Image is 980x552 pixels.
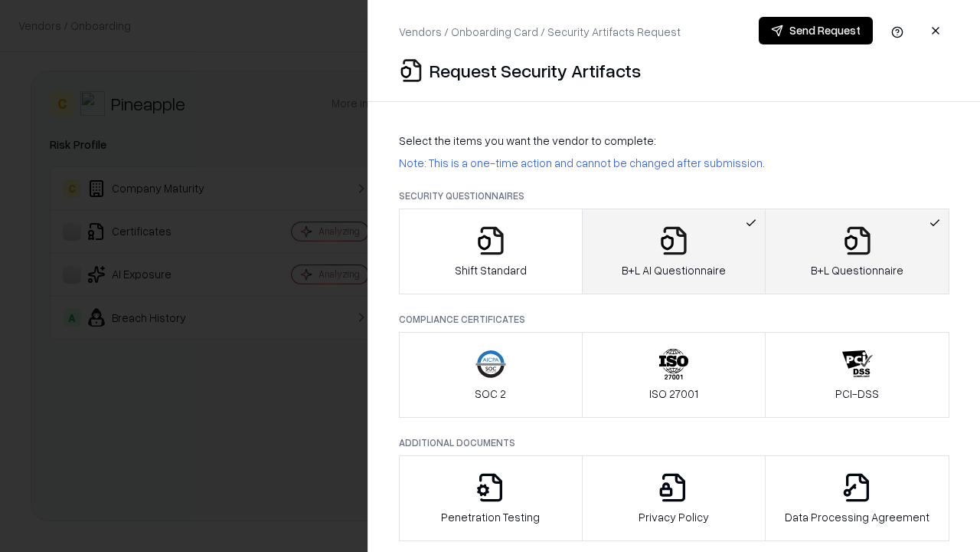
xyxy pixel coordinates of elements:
p: Additional Documents [399,436,949,449]
button: B+L Questionnaire [765,209,949,294]
p: B+L AI Questionnaire [622,262,726,278]
button: Penetration Testing [399,455,583,541]
p: Select the items you want the vendor to complete: [399,133,949,149]
p: SOC 2 [475,386,506,402]
p: ISO 27001 [649,386,698,402]
p: Penetration Testing [441,509,540,525]
button: ISO 27001 [582,332,766,418]
p: Data Processing Agreement [785,509,929,525]
p: Security Questionnaires [399,189,949,202]
button: SOC 2 [399,332,583,418]
p: Request Security Artifacts [430,58,641,83]
p: Privacy Policy [639,509,709,525]
button: Send Request [759,17,873,44]
p: Vendors / Onboarding Card / Security Artifacts Request [399,24,681,40]
button: Shift Standard [399,209,583,294]
p: Shift Standard [455,262,527,278]
button: B+L AI Questionnaire [582,209,766,294]
p: Compliance Certificates [399,313,949,326]
button: PCI-DSS [765,332,949,418]
p: PCI-DSS [835,386,879,402]
button: Data Processing Agreement [765,455,949,541]
p: Note: This is a one-time action and cannot be changed after submission. [399,155,949,171]
button: Privacy Policy [582,455,766,541]
p: B+L Questionnaire [811,262,903,278]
